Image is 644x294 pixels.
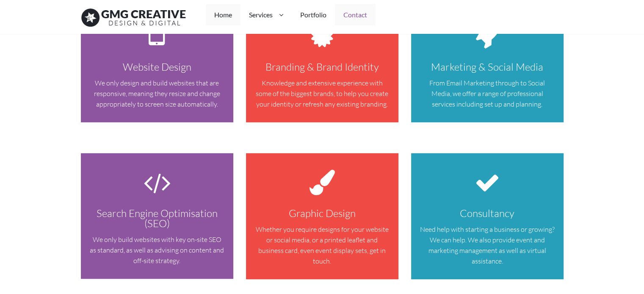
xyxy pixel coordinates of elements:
[335,4,376,25] a: Contact
[81,4,187,30] img: Give Me Gimmicks logo
[420,224,555,267] p: Need help with starting a business or growing? We can help. We also provide event and marketing m...
[420,62,555,72] h3: Marketing & Social Media
[240,4,292,25] a: Services
[89,62,225,72] h3: Website Design
[206,4,240,25] a: Home
[89,234,225,266] p: We only build websites with key on-site SEO as standard, as well as advising on content and off-s...
[420,78,555,110] p: From Email Marketing through to Social Media, we offer a range of professional services including...
[254,208,390,218] h3: Graphic Design
[420,208,555,218] h3: Consultancy
[292,4,335,25] a: Portfolio
[254,62,390,72] h3: Branding & Brand Identity
[89,78,225,110] p: We only design and build websites that are responsive, meaning they resize and change appropriate...
[89,208,225,228] h3: Search Engine Optimisation (SEO)
[254,224,390,267] p: Whether you require designs for your website or social media, or a printed leaflet and business c...
[254,78,390,110] p: Knowledge and extensive experience with some of the biggest brands, to help you create your ident...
